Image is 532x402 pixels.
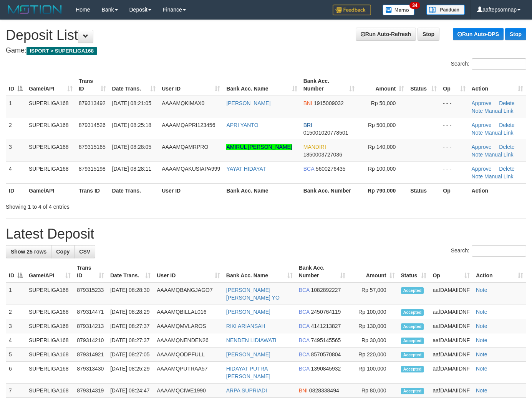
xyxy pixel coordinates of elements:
input: Search: [472,58,526,70]
td: aafDAMAIIDNF [429,305,472,319]
span: BCA [299,337,310,343]
span: 34 [409,2,420,9]
img: Button%20Memo.svg [383,5,415,15]
span: Accepted [401,352,424,358]
td: SUPERLIGA168 [26,118,76,140]
td: SUPERLIGA168 [26,96,76,118]
th: Bank Acc. Name: activate to sort column ascending [223,74,300,96]
td: [DATE] 08:24:47 [107,384,154,398]
a: Delete [499,144,514,150]
th: Op: activate to sort column ascending [440,74,468,96]
span: 879314526 [79,122,106,128]
th: Status: activate to sort column ascending [407,74,440,96]
a: Note [476,366,487,372]
td: AAAAMQBANGJAGO7 [154,283,223,305]
a: CSV [74,245,95,258]
th: Action: activate to sort column ascending [469,74,526,96]
span: MANDIRI [303,144,326,150]
span: Copy 015001020778501 to clipboard [303,130,348,136]
td: - - - [440,161,468,183]
td: aafDAMAIIDNF [429,319,472,333]
a: [PERSON_NAME] [226,351,270,358]
td: [DATE] 08:28:30 [107,283,154,305]
td: 5 [6,348,26,362]
td: AAAAMQCIWE1990 [154,384,223,398]
div: Showing 1 to 4 of 4 entries [6,200,216,211]
span: Accepted [401,323,424,330]
a: NENDEN LIDIAWATI [226,337,277,343]
th: Op [440,183,468,198]
a: Manual Link [484,108,514,114]
th: Trans ID: activate to sort column ascending [74,261,107,283]
th: Action [469,183,526,198]
td: [DATE] 08:27:05 [107,348,154,362]
a: Run Auto-Refresh [356,28,416,41]
span: Copy 1390845932 to clipboard [311,366,341,372]
span: AAAAMQKIMAX0 [162,100,204,106]
span: Copy 8570570804 to clipboard [311,351,341,358]
a: Copy [51,245,75,258]
input: Search: [472,245,526,257]
span: CSV [79,249,90,255]
a: Delete [499,166,514,172]
th: Op: activate to sort column ascending [429,261,472,283]
td: SUPERLIGA168 [26,348,74,362]
td: [DATE] 08:28:29 [107,305,154,319]
td: Rp 130,000 [348,319,398,333]
td: SUPERLIGA168 [26,161,76,183]
a: Note [472,130,483,136]
a: Delete [499,122,514,128]
span: Show 25 rows [11,249,46,255]
span: BNI [299,387,308,394]
span: BCA [299,323,310,329]
td: Rp 80,000 [348,384,398,398]
td: SUPERLIGA168 [26,384,74,398]
img: panduan.png [426,5,465,15]
span: BCA [299,366,310,372]
span: 879313492 [79,100,106,106]
span: 879315198 [79,166,106,172]
td: aafDAMAIIDNF [429,362,472,384]
td: [DATE] 08:27:37 [107,333,154,348]
td: AAAAMQBILLAL016 [154,305,223,319]
a: Approve [472,100,492,106]
th: Game/API: activate to sort column ascending [26,74,76,96]
a: Note [476,309,487,315]
td: - - - [440,96,468,118]
a: Approve [472,166,492,172]
th: ID: activate to sort column descending [6,261,26,283]
th: Amount: activate to sort column ascending [358,74,407,96]
a: Stop [505,28,526,40]
h1: Deposit List [6,28,526,43]
img: Feedback.jpg [333,5,371,15]
th: Rp 790.000 [358,183,407,198]
td: AAAAMQPUTRAA57 [154,362,223,384]
td: Rp 100,000 [348,305,398,319]
td: SUPERLIGA168 [26,283,74,305]
th: Game/API: activate to sort column ascending [26,261,74,283]
td: - - - [440,118,468,140]
span: Accepted [401,287,424,294]
th: User ID [159,183,223,198]
a: Manual Link [484,173,514,180]
th: ID: activate to sort column descending [6,74,26,96]
th: Bank Acc. Number [300,183,358,198]
td: 3 [6,319,26,333]
a: Note [472,108,483,114]
th: Date Trans.: activate to sort column ascending [109,74,159,96]
a: HIDAYAT PUTRA [PERSON_NAME] [226,366,270,379]
a: Delete [499,100,514,106]
a: Approve [472,144,492,150]
span: Rp 500,000 [368,122,396,128]
td: AAAAMQMVLAROS [154,319,223,333]
a: [PERSON_NAME] [226,100,270,106]
span: BNI [303,100,312,106]
span: ISPORT > SUPERLIGA168 [27,47,97,55]
td: Rp 57,000 [348,283,398,305]
th: Amount: activate to sort column ascending [348,261,398,283]
label: Search: [451,245,526,257]
a: APRI YANTO [226,122,258,128]
label: Search: [451,58,526,70]
a: [PERSON_NAME] [226,309,270,315]
th: Game/API [26,183,76,198]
